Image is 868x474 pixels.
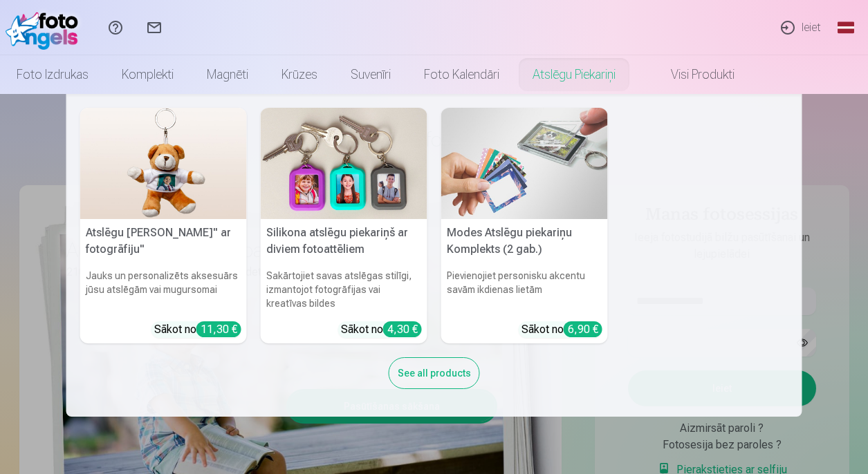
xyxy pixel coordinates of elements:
[6,6,85,50] img: /fa1
[190,55,265,94] a: Magnēti
[521,321,602,338] div: Sākot no
[441,108,608,219] img: Modes Atslēgu piekariņu Komplekts (2 gab.)
[261,263,427,316] h6: Sakārtojiet savas atslēgas stilīgi, izmantojot fotogrāfijas vai kreatīvas bildes
[80,108,247,219] img: Atslēgu piekariņš Lācītis" ar fotogrāfiju"
[334,55,407,94] a: Suvenīri
[564,321,602,337] div: 6,90 €
[389,365,480,379] a: See all products
[516,55,632,94] a: Atslēgu piekariņi
[341,321,422,338] div: Sākot no
[389,357,480,389] div: See all products
[261,108,427,219] img: Silikona atslēgu piekariņš ar diviem fotoattēliem
[441,263,608,316] h6: Pievienojiet personisku akcentu savām ikdienas lietām
[407,55,516,94] a: Foto kalendāri
[441,219,608,263] h5: Modes Atslēgu piekariņu Komplekts (2 gab.)
[265,55,334,94] a: Krūzes
[261,108,427,343] a: Silikona atslēgu piekariņš ar diviem fotoattēliemSilikona atslēgu piekariņš ar diviem fotoattēlie...
[80,263,247,316] h6: Jauks un personalizēts aksesuārs jūsu atslēgām vai mugursomai
[383,321,422,337] div: 4,30 €
[441,108,608,343] a: Modes Atslēgu piekariņu Komplekts (2 gab.)Modes Atslēgu piekariņu Komplekts (2 gab.)Pievienojiet ...
[261,219,427,263] h5: Silikona atslēgu piekariņš ar diviem fotoattēliem
[632,55,751,94] a: Visi produkti
[105,55,190,94] a: Komplekti
[80,219,247,263] h5: Atslēgu [PERSON_NAME]" ar fotogrāfiju"
[154,321,241,338] div: Sākot no
[80,108,247,343] a: Atslēgu piekariņš Lācītis" ar fotogrāfiju"Atslēgu [PERSON_NAME]" ar fotogrāfiju"Jauks un personal...
[196,321,241,337] div: 11,30 €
